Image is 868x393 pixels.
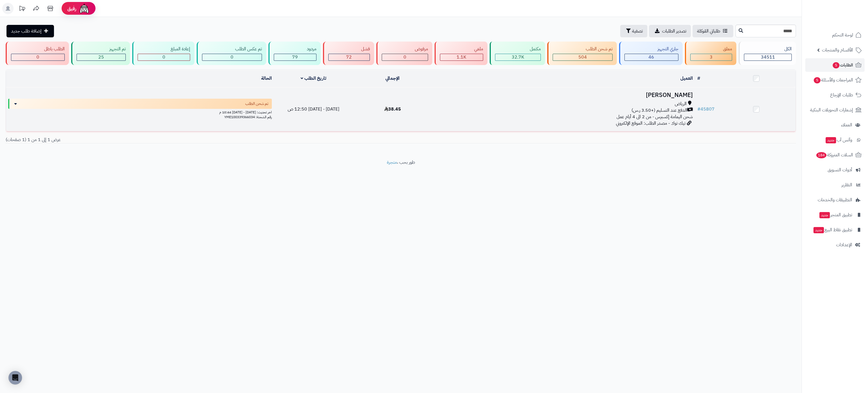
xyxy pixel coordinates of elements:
a: تطبيق نقاط البيعجديد [805,223,865,237]
a: تم التجهيز 25 [70,42,131,65]
div: معلق [690,46,732,52]
a: مرفوض 0 [375,42,433,65]
span: 32.7K [512,54,524,61]
a: تحديثات المنصة [15,3,29,16]
div: تم التجهيز [77,46,126,52]
img: ai-face.png [79,3,90,14]
span: 0 [231,54,233,61]
div: إعادة المبلغ [138,46,190,52]
span: 72 [346,54,352,61]
span: إضافة طلب جديد [11,28,42,34]
div: الكل [744,46,792,52]
a: العميل [680,75,693,82]
div: 0 [138,54,190,61]
a: فشل 72 [322,42,376,65]
span: تصفية [632,28,643,34]
a: إضافة طلب جديد [6,25,54,37]
a: مكتمل 32.7K [489,42,546,65]
span: 3 [710,54,713,61]
a: وآتس آبجديد [805,133,865,147]
span: العملاء [841,121,852,129]
div: مرفوض [382,46,428,52]
a: الطلب باطل 0 [5,42,70,65]
a: طلباتي المُوكلة [693,25,733,37]
div: جاري التجهيز [624,46,678,52]
a: الإعدادات [805,238,865,252]
a: معلق 3 [684,42,738,65]
div: Open Intercom Messenger [8,371,22,385]
span: الأقسام والمنتجات [822,46,853,54]
span: الدفع عند التسليم (+3.50 ر.س) [632,107,687,114]
a: تم شحن الطلب 504 [546,42,618,65]
span: تيك توك - مصدر الطلب: الموقع الإلكتروني [616,120,685,127]
a: التطبيقات والخدمات [805,193,865,207]
h3: [PERSON_NAME] [434,92,693,98]
span: طلبات الإرجاع [830,91,853,99]
span: الطلبات [832,61,853,69]
span: تطبيق المتجر [819,211,852,219]
span: التطبيقات والخدمات [818,196,852,204]
a: العملاء [805,118,865,132]
a: #45807 [697,106,715,113]
span: 0 [36,54,39,61]
div: مردود [274,46,316,52]
a: المراجعات والأسئلة5 [805,73,865,87]
div: مكتمل [495,46,541,52]
span: تطبيق نقاط البيع [813,226,852,234]
a: إعادة المبلغ 0 [131,42,196,65]
span: تصدير الطلبات [662,28,686,34]
span: جديد [826,137,836,143]
span: وآتس آب [825,136,852,144]
a: الإجمالي [385,75,400,82]
div: 25 [77,54,126,61]
span: 0 [403,54,406,61]
span: التقارير [841,181,852,189]
a: التقارير [805,178,865,192]
span: 5 [833,62,839,68]
span: الرياض [675,101,687,107]
div: تم عكس الطلب [202,46,262,52]
span: رقم الشحنة: YME100339366034 [224,115,272,120]
div: فشل [328,46,370,52]
a: ملغي 1.1K [433,42,489,65]
span: 0 [162,54,165,61]
a: السلات المتروكة184 [805,148,865,162]
a: تطبيق المتجرجديد [805,208,865,222]
div: ملغي [440,46,483,52]
div: 0 [11,54,64,61]
button: تصفية [620,25,647,37]
span: [DATE] - [DATE] 12:50 ص [288,106,339,113]
span: أدوات التسويق [828,166,852,174]
div: 46 [625,54,678,61]
a: تم عكس الطلب 0 [196,42,267,65]
div: اخر تحديث: [DATE] - [DATE] 10:44 م [8,109,272,115]
span: تم شحن الطلب [245,101,268,107]
a: جاري التجهيز 46 [618,42,684,65]
span: # [697,106,700,113]
a: تاريخ الطلب [301,75,326,82]
div: 32651 [495,54,541,61]
span: جديد [813,227,824,233]
span: 504 [578,54,587,61]
div: الطلب باطل [11,46,65,52]
span: 25 [98,54,104,61]
a: لوحة التحكم [805,28,865,42]
a: الطلبات5 [805,58,865,72]
span: 38.45 [384,106,401,113]
span: 46 [648,54,654,61]
span: شحن اليمامة إكسبرس - من 2 الى 4 أيام عمل [617,113,693,120]
a: أدوات التسويق [805,163,865,177]
span: 184 [816,152,826,158]
div: 1131 [440,54,483,61]
a: متجرة [387,159,397,166]
span: المراجعات والأسئلة [813,76,853,84]
div: عرض 1 إلى 1 من 1 (1 صفحات) [1,137,401,143]
div: تم شحن الطلب [553,46,613,52]
span: 34511 [761,54,775,61]
a: تصدير الطلبات [649,25,691,37]
span: 1.1K [457,54,466,61]
a: طلبات الإرجاع [805,88,865,102]
span: جديد [819,212,830,218]
a: الحالة [261,75,272,82]
span: لوحة التحكم [832,31,853,39]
